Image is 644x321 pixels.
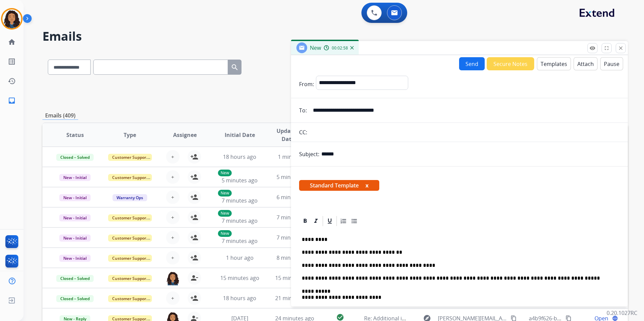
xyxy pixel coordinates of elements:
span: 7 minutes ago [277,214,313,221]
span: 1 hour ago [226,254,254,261]
span: Status [66,131,84,139]
mat-icon: fullscreen [604,45,610,51]
mat-icon: inbox [8,97,16,105]
span: + [171,254,174,262]
button: + [166,170,180,184]
span: Customer Support [108,295,152,302]
span: New [310,44,321,51]
span: 8 minutes ago [277,254,313,261]
span: 15 minutes ago [275,274,314,282]
p: To: [299,106,307,114]
span: 18 hours ago [223,153,256,160]
button: Secure Notes [487,57,534,70]
span: 18 hours ago [223,294,256,302]
span: + [171,294,174,302]
p: Subject: [299,150,319,158]
mat-icon: person_add [190,213,198,221]
mat-icon: list_alt [8,58,16,66]
button: Send [459,57,485,70]
p: CC: [299,128,307,136]
span: Customer Support [108,154,152,161]
span: New - Initial [59,235,91,242]
button: + [166,190,180,204]
div: Underline [325,216,335,226]
mat-icon: person_add [190,294,198,302]
img: agent-avatar [166,271,180,285]
span: + [171,193,174,201]
mat-icon: close [618,45,624,51]
span: Updated Date [273,127,303,143]
span: Closed – Solved [56,275,94,282]
button: + [166,150,180,164]
span: New - Initial [59,255,91,262]
span: New - Initial [59,214,91,221]
mat-icon: person_add [190,193,198,201]
mat-icon: person_add [190,254,198,262]
span: 00:02:58 [332,45,348,51]
span: 5 minutes ago [277,173,313,181]
span: 7 minutes ago [222,237,258,245]
span: Customer Support [108,174,152,181]
button: Pause [600,57,623,70]
span: 7 minutes ago [277,234,313,241]
button: + [166,291,180,305]
span: Initial Date [225,131,255,139]
p: New [218,230,232,237]
span: Warranty Ops [112,194,147,201]
p: Emails (409) [42,111,78,120]
p: New [218,210,232,217]
span: Standard Template [299,180,379,191]
mat-icon: search [231,63,239,71]
div: Italic [311,216,321,226]
span: Customer Support [108,275,152,282]
h2: Emails [42,30,628,43]
mat-icon: remove_red_eye [589,45,595,51]
div: Bold [300,216,310,226]
img: avatar [2,9,21,28]
button: Attach [574,57,598,70]
p: From: [299,80,314,88]
button: Templates [537,57,571,70]
span: Customer Support [108,235,152,242]
span: 7 minutes ago [222,197,258,204]
span: Assignee [173,131,197,139]
mat-icon: person_remove [190,274,198,282]
span: 1 minute ago [278,153,311,160]
mat-icon: person_add [190,153,198,161]
span: + [171,213,174,221]
span: Closed – Solved [56,154,94,161]
mat-icon: person_add [190,173,198,181]
span: + [171,234,174,242]
span: Type [124,131,136,139]
span: Customer Support [108,255,152,262]
button: + [166,251,180,264]
span: Closed – Solved [56,295,94,302]
span: 7 minutes ago [222,217,258,224]
span: 21 minutes ago [275,294,314,302]
span: Customer Support [108,214,152,221]
mat-icon: person_add [190,234,198,242]
p: New [218,170,232,176]
div: Bullet List [349,216,359,226]
p: New [218,190,232,197]
span: 5 minutes ago [222,177,258,184]
mat-icon: history [8,77,16,85]
span: 6 minutes ago [277,193,313,201]
span: 15 minutes ago [220,274,259,282]
span: + [171,153,174,161]
button: + [166,231,180,244]
button: + [166,211,180,224]
p: 0.20.1027RC [607,309,637,317]
span: + [171,173,174,181]
mat-icon: home [8,38,16,46]
span: New - Initial [59,174,91,181]
div: Ordered List [339,216,349,226]
button: x [365,181,368,189]
span: New - Initial [59,194,91,201]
